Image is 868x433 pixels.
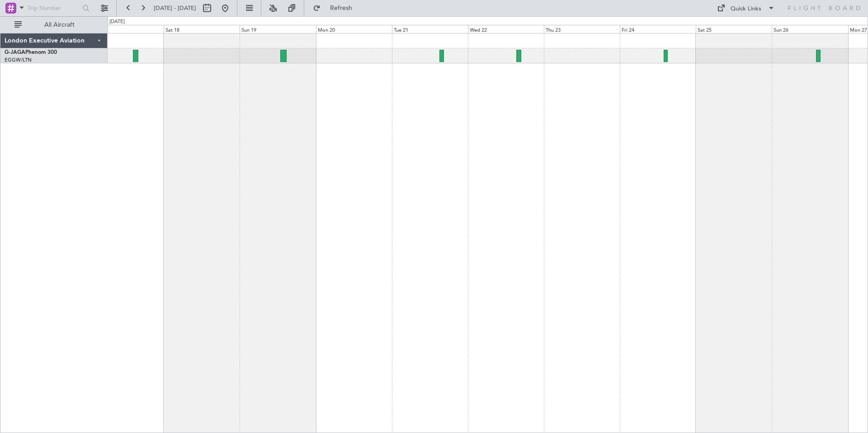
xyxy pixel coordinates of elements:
a: G-JAGAPhenom 300 [5,50,57,55]
span: [DATE] - [DATE] [154,4,196,12]
div: [DATE] [109,18,125,26]
button: All Aircraft [10,18,98,32]
div: Sun 26 [772,25,848,33]
div: Tue 21 [392,25,468,33]
div: Sat 18 [164,25,240,33]
span: Refresh [322,5,360,11]
div: Mon 20 [316,25,392,33]
input: Trip Number [28,1,80,15]
button: Quick Links [712,1,779,15]
a: EGGW/LTN [5,57,32,63]
div: Fri 17 [88,25,164,33]
div: Sat 25 [696,25,772,33]
span: All Aircraft [24,22,95,28]
div: Thu 23 [544,25,620,33]
div: Sun 19 [240,25,316,33]
div: Fri 24 [620,25,696,33]
div: Wed 22 [468,25,544,33]
button: Refresh [309,1,363,15]
div: Quick Links [731,5,761,14]
span: G-JAGA [5,50,25,55]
